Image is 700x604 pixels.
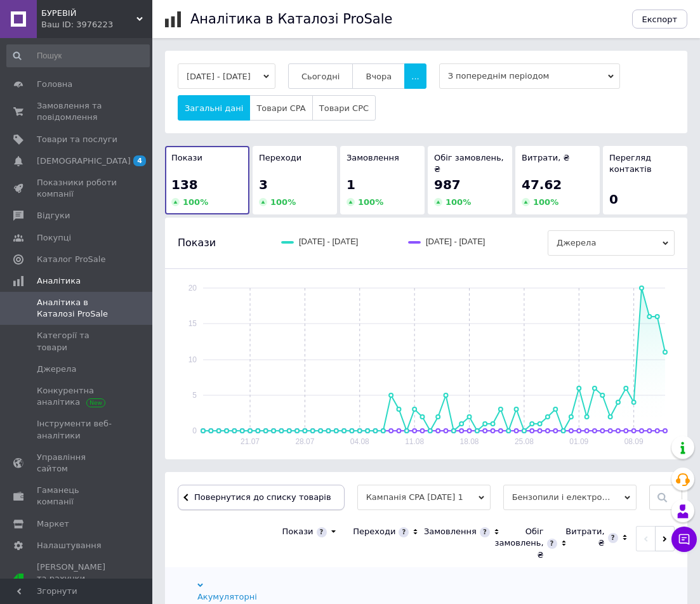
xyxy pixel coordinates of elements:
text: 11.08 [405,437,424,446]
span: Показники роботи компанії [37,177,117,200]
span: 987 [434,177,461,192]
span: 138 [171,177,198,192]
button: Вчора [352,63,405,89]
span: 0 [609,192,618,207]
span: Повернутися до списку товарів [191,492,331,502]
span: З попереднім періодом [439,63,620,89]
span: Замовлення [347,153,399,162]
span: 4 [133,155,146,166]
span: Експорт [642,15,678,24]
button: Загальні дані [178,95,250,121]
button: Товари CPA [249,95,312,121]
button: Товари CPC [312,95,376,121]
button: ... [404,63,426,89]
span: 100 % [358,197,383,207]
span: 100 % [533,197,558,207]
span: Гаманець компанії [37,485,117,508]
span: Головна [37,79,72,90]
text: 04.08 [350,437,369,446]
span: Загальні дані [185,103,243,113]
span: Маркет [37,518,69,530]
text: 20 [188,284,197,292]
span: Налаштування [37,540,102,551]
span: Категорії та товари [37,330,117,353]
input: Пошук [6,44,150,67]
span: Управління сайтом [37,452,117,475]
span: Замовлення та повідомлення [37,100,117,123]
text: 08.09 [624,437,644,446]
span: Конкурентна аналітика [37,385,117,408]
span: Відгуки [37,210,70,221]
span: Каталог ProSale [37,254,105,265]
span: Кампанія CPA [DATE] 1 [357,485,491,510]
span: Аналітика в Каталозі ProSale [37,297,117,320]
button: Чат з покупцем [671,527,697,552]
button: [DATE] - [DATE] [178,63,275,89]
text: 10 [188,355,197,364]
span: Витрати, ₴ [522,153,570,162]
button: Сьогодні [288,63,353,89]
span: Інструменти веб-аналітики [37,418,117,441]
span: 100 % [446,197,471,207]
span: 100 % [183,197,208,207]
button: Повернутися до списку товарів [178,485,345,510]
span: 3 [259,177,268,192]
div: Ваш ID: 3976223 [41,19,152,30]
text: 5 [192,391,197,400]
text: 15 [188,319,197,328]
div: Переходи [353,526,395,537]
span: Покупці [37,232,71,244]
span: 47.62 [522,177,562,192]
text: 01.09 [569,437,588,446]
h1: Аналітика в Каталозі ProSale [190,11,392,27]
text: 28.07 [295,437,314,446]
button: Експорт [632,10,688,29]
span: Джерела [37,364,76,375]
span: Аналітика [37,275,81,287]
span: Товари CPA [256,103,305,113]
text: 21.07 [241,437,260,446]
span: Покази [178,236,216,250]
span: Бензопили і електропили [503,485,637,510]
text: 0 [192,426,197,435]
text: 25.08 [515,437,534,446]
span: 100 % [270,197,296,207]
span: Обіг замовлень, ₴ [434,153,504,174]
text: 18.08 [460,437,479,446]
div: Замовлення [424,526,477,537]
span: Покази [171,153,202,162]
span: Вчора [366,72,392,81]
div: Обіг замовлень, ₴ [495,526,544,561]
span: Переходи [259,153,301,162]
span: ... [411,72,419,81]
span: БУРЕВІЙ [41,8,136,19]
span: [PERSON_NAME] та рахунки [37,561,117,596]
span: Сьогодні [301,72,340,81]
span: 1 [347,177,355,192]
span: Товари та послуги [37,134,117,145]
span: Джерела [548,230,675,256]
div: Покази [282,526,314,537]
span: Перегляд контактів [609,153,652,174]
span: Товари CPC [319,103,369,113]
div: Витрати, ₴ [565,526,604,549]
span: [DEMOGRAPHIC_DATA] [37,155,131,167]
